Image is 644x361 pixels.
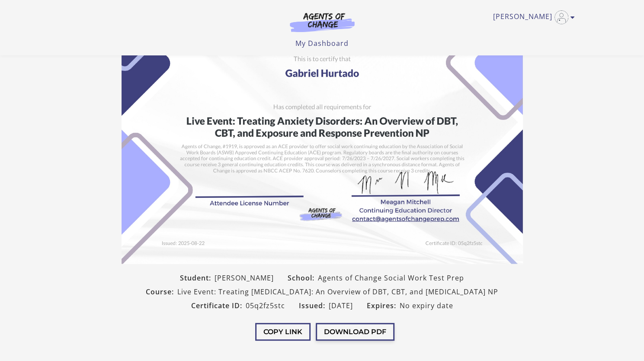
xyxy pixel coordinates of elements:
span: School: [288,273,318,283]
img: Agents of Change Logo [281,12,364,32]
button: Copy Link [255,323,311,341]
button: Download PDF [316,323,394,341]
span: Course: [146,287,177,297]
span: Live Event: Treating [MEDICAL_DATA]: An Overview of DBT, CBT, and [MEDICAL_DATA] NP [177,287,498,297]
span: [DATE] [329,300,353,311]
span: Agents of Change Social Work Test Prep [318,273,464,283]
span: Certificate ID: [191,300,246,311]
a: Toggle menu [493,10,570,24]
span: 05q2fz5stc [246,300,285,311]
span: Issued: [299,300,329,311]
span: Expires: [367,300,400,311]
span: [PERSON_NAME] [215,273,274,283]
span: No expiry date [400,300,453,311]
a: My Dashboard [295,39,349,48]
span: Student: [180,273,215,283]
